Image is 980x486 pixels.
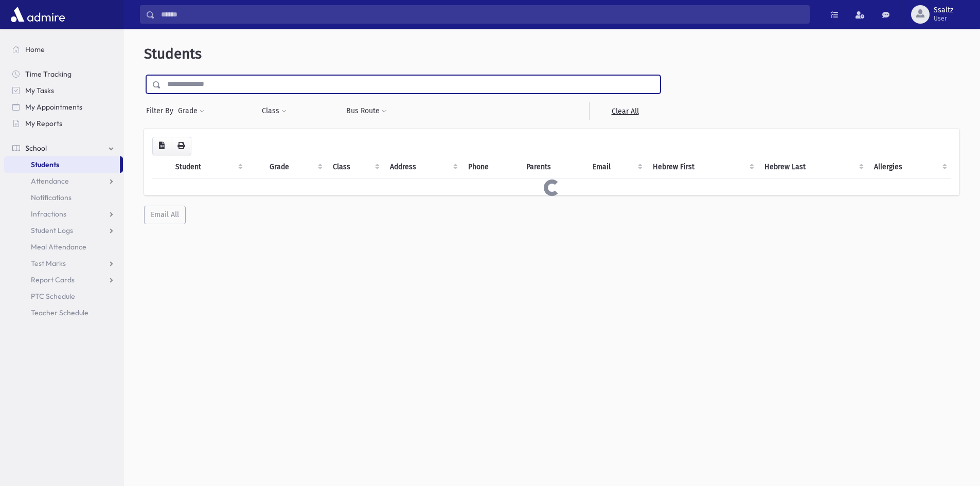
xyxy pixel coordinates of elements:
[4,189,123,206] a: Notifications
[31,193,72,202] span: Notifications
[4,304,123,321] a: Teacher Schedule
[4,66,123,82] a: Time Tracking
[25,119,62,128] span: My Reports
[4,239,123,255] a: Meal Attendance
[155,5,809,24] input: Search
[31,176,69,186] span: Attendance
[4,140,123,156] a: School
[586,155,647,179] th: Email
[462,155,520,179] th: Phone
[4,272,123,288] a: Report Cards
[263,155,326,179] th: Grade
[934,14,953,23] span: User
[31,160,59,169] span: Students
[31,226,73,235] span: Student Logs
[144,45,202,62] span: Students
[4,41,123,58] a: Home
[934,6,953,14] span: Ssaltz
[4,173,123,189] a: Attendance
[589,102,661,120] a: Clear All
[25,45,45,54] span: Home
[647,155,758,179] th: Hebrew First
[31,259,66,268] span: Test Marks
[8,4,67,25] img: AdmirePro
[31,292,75,301] span: PTC Schedule
[144,206,186,224] button: Email All
[171,137,191,155] button: Print
[31,209,66,219] span: Infractions
[4,156,120,173] a: Students
[4,99,123,115] a: My Appointments
[31,308,88,317] span: Teacher Schedule
[520,155,586,179] th: Parents
[146,105,177,116] span: Filter By
[384,155,462,179] th: Address
[261,102,287,120] button: Class
[169,155,247,179] th: Student
[25,86,54,95] span: My Tasks
[868,155,951,179] th: Allergies
[31,275,75,284] span: Report Cards
[4,288,123,304] a: PTC Schedule
[4,206,123,222] a: Infractions
[327,155,384,179] th: Class
[4,115,123,132] a: My Reports
[758,155,868,179] th: Hebrew Last
[25,102,82,112] span: My Appointments
[4,255,123,272] a: Test Marks
[25,69,72,79] span: Time Tracking
[4,222,123,239] a: Student Logs
[25,143,47,153] span: School
[177,102,205,120] button: Grade
[152,137,171,155] button: CSV
[4,82,123,99] a: My Tasks
[31,242,86,251] span: Meal Attendance
[346,102,387,120] button: Bus Route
